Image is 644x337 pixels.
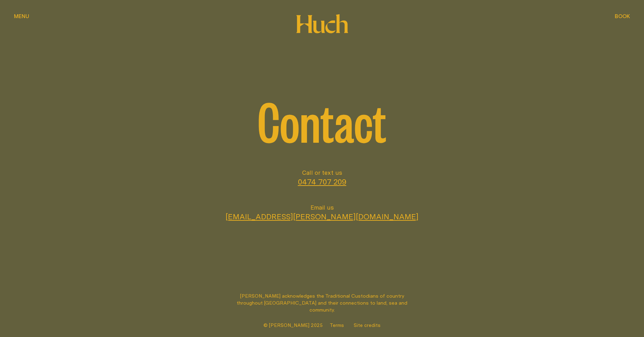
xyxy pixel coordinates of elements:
[14,203,630,212] h2: Email us
[615,13,630,21] button: show booking tray
[14,14,29,19] span: Menu
[298,176,346,187] a: 0474 707 209
[233,292,411,313] p: [PERSON_NAME] acknowledges the Traditional Custodians of country throughout [GEOGRAPHIC_DATA] and...
[330,322,344,329] a: Terms
[354,322,381,329] a: Site credits
[263,322,323,329] span: © [PERSON_NAME] 2025
[615,14,630,19] span: Book
[14,13,29,21] button: show menu
[225,211,419,222] a: [EMAIL_ADDRESS][PERSON_NAME][DOMAIN_NAME]
[14,168,630,177] h2: Call or text us
[258,92,386,148] span: Contact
